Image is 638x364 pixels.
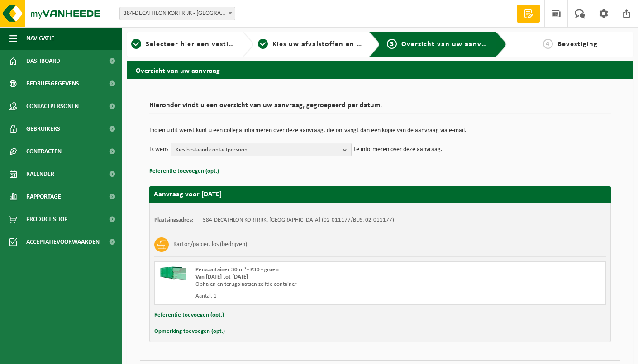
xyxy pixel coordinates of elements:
span: Acceptatievoorwaarden [26,231,100,253]
span: Navigatie [26,27,54,50]
span: 384-DECATHLON KORTRIJK - KORTRIJK [119,7,235,20]
span: Contracten [26,140,62,163]
h2: Hieronder vindt u een overzicht van uw aanvraag, gegroepeerd per datum. [149,102,611,114]
span: Kalender [26,163,54,185]
h3: Karton/papier, los (bedrijven) [173,237,247,252]
a: 1Selecteer hier een vestiging [131,39,235,50]
p: te informeren over deze aanvraag. [354,143,443,156]
span: Bevestiging [557,41,598,48]
button: Referentie toevoegen (opt.) [154,309,224,321]
td: 384-DECATHLON KORTRIJK, [GEOGRAPHIC_DATA] (02-011177/BUS, 02-011177) [203,217,394,224]
span: 2 [258,39,268,49]
button: Referentie toevoegen (opt.) [149,165,219,177]
span: Product Shop [26,208,67,231]
a: 2Kies uw afvalstoffen en recipiënten [258,39,362,50]
strong: Plaatsingsadres: [154,217,194,223]
p: Ik wens [149,143,168,156]
span: Kies uw afvalstoffen en recipiënten [272,41,397,48]
strong: Aanvraag voor [DATE] [154,191,222,198]
span: 3 [387,39,397,49]
span: 384-DECATHLON KORTRIJK - KORTRIJK [120,7,235,20]
span: Bedrijfsgegevens [26,72,79,95]
p: Indien u dit wenst kunt u een collega informeren over deze aanvraag, die ontvangt dan een kopie v... [149,128,611,134]
span: Rapportage [26,185,61,208]
h2: Overzicht van uw aanvraag [127,61,633,79]
div: Aantal: 1 [195,293,416,300]
strong: Van [DATE] tot [DATE] [195,274,248,280]
img: HK-XP-30-GN-00.png [159,266,186,280]
span: 1 [131,39,141,49]
span: Overzicht van uw aanvraag [401,41,497,48]
span: Dashboard [26,50,60,72]
button: Kies bestaand contactpersoon [171,143,352,156]
span: 4 [543,39,553,49]
span: Kies bestaand contactpersoon [176,143,339,157]
span: Selecteer hier een vestiging [146,41,243,48]
button: Opmerking toevoegen (opt.) [154,326,225,337]
span: Contactpersonen [26,95,79,118]
span: Perscontainer 30 m³ - P30 - groen [195,267,279,273]
span: Gebruikers [26,118,60,140]
div: Ophalen en terugplaatsen zelfde container [195,281,416,288]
